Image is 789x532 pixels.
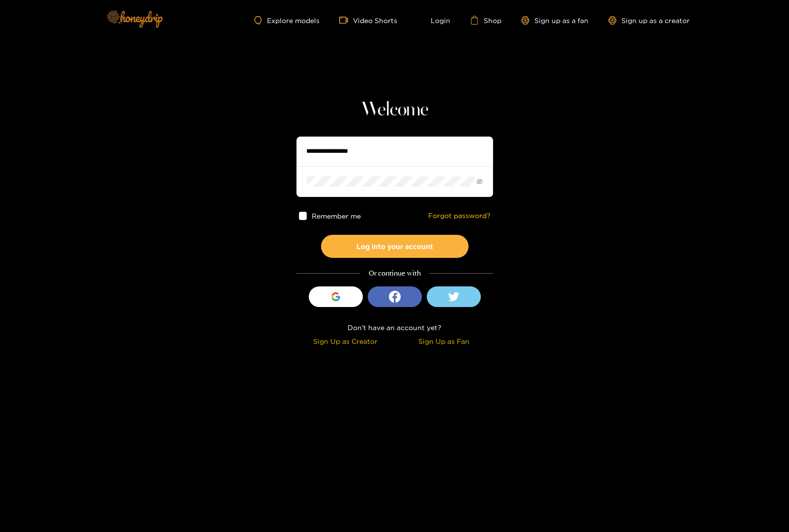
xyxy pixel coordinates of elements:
[299,336,392,347] div: Sign Up as Creator
[296,98,493,122] h1: Welcome
[296,268,493,279] div: Or continue with
[254,16,319,25] a: Explore models
[312,212,361,220] span: Remember me
[470,16,501,25] a: Shop
[397,336,491,347] div: Sign Up as Fan
[608,16,690,25] a: Sign up as a creator
[476,178,483,185] span: eye-invisible
[296,322,493,333] div: Don't have an account yet?
[417,16,450,25] a: Login
[339,16,397,25] a: Video Shorts
[428,212,491,220] a: Forgot password?
[321,235,468,258] button: Log into your account
[339,16,353,25] span: video-camera
[521,16,588,25] a: Sign up as a fan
